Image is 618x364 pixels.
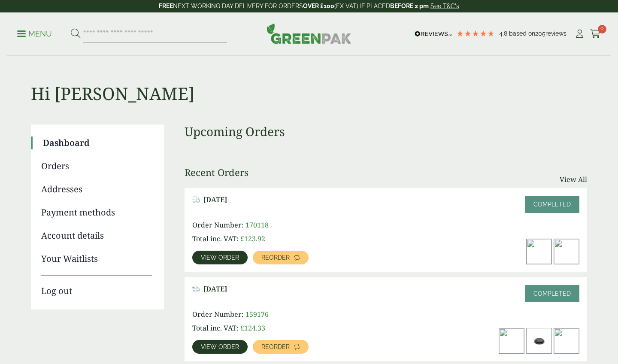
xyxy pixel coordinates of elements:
[185,124,587,139] h3: Upcoming Orders
[192,251,248,264] a: View order
[240,323,265,333] bdi: 124.33
[598,25,606,33] span: 0
[415,31,452,37] img: REVIEWS.io
[245,220,269,230] span: 170118
[192,309,244,319] span: Order Number:
[192,340,248,354] a: View order
[203,196,227,204] span: [DATE]
[201,344,239,350] span: View order
[590,30,601,38] i: Cart
[240,234,265,243] bdi: 123.92
[245,309,269,319] span: 159176
[456,30,495,37] div: 4.79 Stars
[17,29,52,37] a: Menu
[499,30,509,37] span: 4.8
[192,234,239,243] span: Total inc. VAT:
[533,201,571,208] span: Completed
[240,234,244,243] span: £
[41,206,152,219] a: Payment methods
[159,3,173,9] strong: FREE
[41,183,152,196] a: Addresses
[590,27,601,40] a: 0
[303,3,334,9] strong: OVER £100
[499,328,524,353] img: 8oz_black_a-300x200.jpg
[17,29,52,39] p: Menu
[31,56,587,104] h1: Hi [PERSON_NAME]
[253,251,309,264] a: Reorder
[554,328,579,353] img: Plastic-Lid-Top-300x229.jpg
[41,276,152,297] a: Log out
[430,3,459,9] a: See T&C's
[535,30,545,37] span: 205
[527,328,551,353] img: 12-16oz-Black-Sip-Lid-300x200.jpg
[527,239,551,264] img: Large-Platter-Sandwiches-open-300x200.jpg
[390,3,429,9] strong: BEFORE 2 pm
[240,323,244,333] span: £
[41,229,152,242] a: Account details
[261,255,290,261] span: Reorder
[192,220,244,230] span: Order Number:
[43,136,152,149] a: Dashboard
[574,30,585,38] i: My Account
[203,285,227,293] span: [DATE]
[560,174,587,185] a: View All
[253,340,309,354] a: Reorder
[192,323,239,333] span: Total inc. VAT:
[201,255,239,261] span: View order
[41,160,152,173] a: Orders
[41,252,152,265] a: Your Waitlists
[545,30,566,37] span: reviews
[554,239,579,264] img: IMG_4559-300x200.jpg
[267,23,351,44] img: GreenPak Supplies
[261,344,290,350] span: Reorder
[533,290,571,297] span: Completed
[509,30,535,37] span: Based on
[185,167,248,178] h3: Recent Orders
